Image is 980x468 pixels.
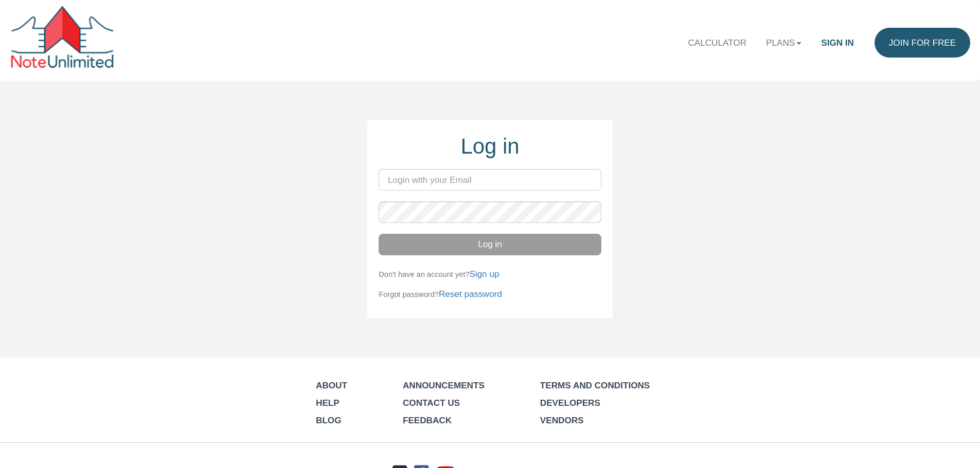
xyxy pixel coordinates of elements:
a: Reset password [439,289,502,299]
a: Terms and Conditions [540,380,650,390]
a: Join for FREE [875,28,970,58]
a: Feedback [403,415,452,425]
a: Plans [756,28,811,58]
a: Help [316,398,340,408]
button: Log in [379,234,601,255]
a: Sign up [469,269,499,279]
a: Vendors [540,415,584,425]
a: Blog [316,415,341,425]
a: Sign in [811,28,864,58]
a: Contact Us [403,398,460,408]
a: Announcements [403,380,485,390]
a: About [316,380,347,390]
a: Developers [540,398,600,408]
div: Log in [379,131,601,162]
input: Login with your Email [379,169,601,191]
a: Calculator [678,28,756,58]
small: Don't have an account yet? [379,270,499,278]
small: Forgot password? [379,290,502,298]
